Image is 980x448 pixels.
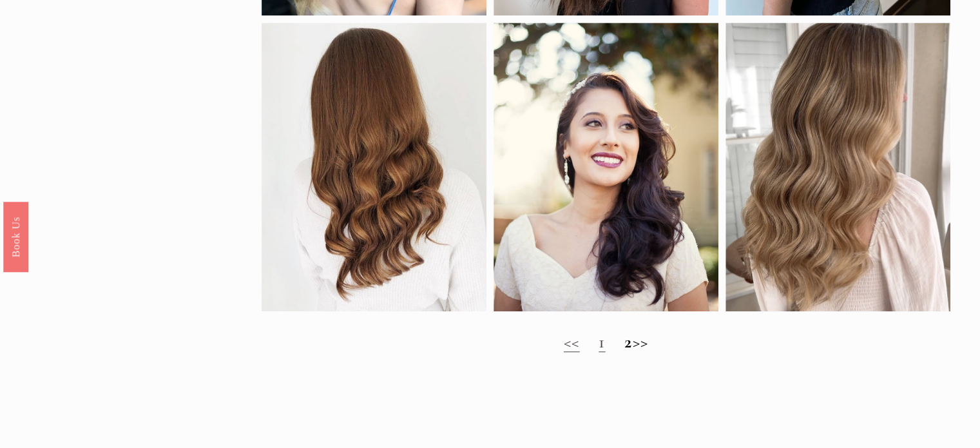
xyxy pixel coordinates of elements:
[53,370,927,413] span: Down Hair Inspiration for Brides | Wedding Hair Ideas
[624,331,632,353] strong: 2
[262,331,951,353] h2: >>
[564,331,580,353] a: <<
[599,331,605,353] a: 1
[3,201,28,271] a: Book Us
